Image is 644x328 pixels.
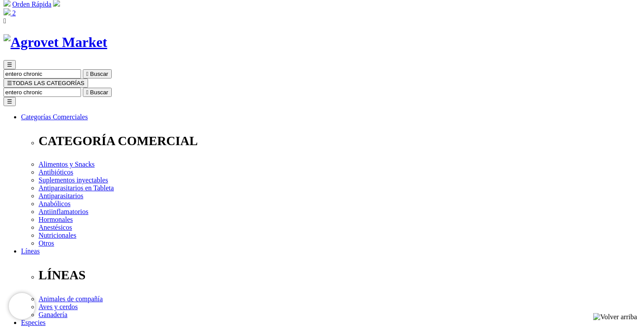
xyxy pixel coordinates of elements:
[12,9,16,17] span: 2
[83,69,112,78] button:  Buscar
[4,97,16,106] button: ☰
[21,113,88,121] a: Categorías Comerciales
[39,134,640,148] p: CATEGORÍA COMERCIAL
[39,224,72,231] a: Anestésicos
[39,295,103,303] a: Animales de compañía
[39,160,95,168] a: Alimentos y Snacks
[83,88,112,97] button:  Buscar
[4,9,16,17] a: 2
[39,268,640,282] p: LÍNEAS
[39,311,67,318] a: Ganadería
[39,208,88,215] a: Antiinflamatorios
[7,61,12,68] span: ☰
[39,192,83,200] a: Antiparasitarios
[39,184,114,192] a: Antiparasitarios en Tableta
[90,71,108,77] span: Buscar
[39,168,73,176] a: Antibióticos
[21,319,46,326] a: Especies
[39,303,78,310] a: Aves y cerdos
[9,293,35,319] iframe: Brevo live chat
[39,176,108,184] a: Suplementos inyectables
[39,232,76,239] a: Nutricionales
[39,239,54,247] a: Otros
[90,89,108,96] span: Buscar
[39,216,73,223] a: Hormonales
[593,313,637,321] img: Volver arriba
[4,69,81,78] input: Buscar
[4,78,88,88] button: ☰TODAS LAS CATEGORÍAS
[53,0,60,8] a: Acceda a su cuenta de cliente
[7,80,12,86] span: ☰
[4,88,81,97] input: Buscar
[4,8,11,15] img: shopping-bag.svg
[4,17,6,25] i: 
[86,71,88,77] i: 
[86,89,88,96] i: 
[4,60,16,69] button: ☰
[12,0,51,8] a: Orden Rápida
[4,34,107,50] img: Agrovet Market
[21,247,40,255] a: Líneas
[39,200,71,207] a: Anabólicos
